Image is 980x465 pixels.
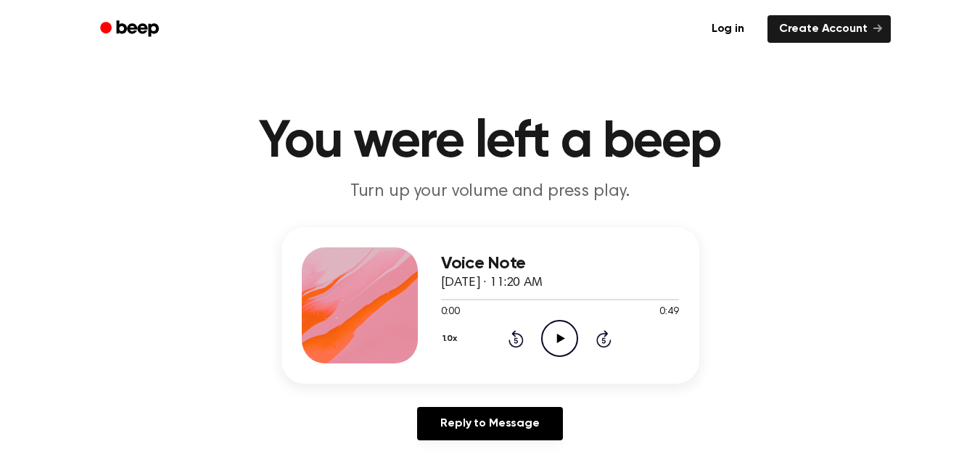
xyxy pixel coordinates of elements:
[417,407,562,440] a: Reply to Message
[441,254,679,273] h3: Voice Note
[212,180,769,204] p: Turn up your volume and press play.
[441,326,463,351] button: 1.0x
[659,305,678,320] span: 0:49
[441,276,543,289] span: [DATE] · 11:20 AM
[441,305,460,320] span: 0:00
[767,15,891,43] a: Create Account
[697,12,759,46] a: Log in
[119,116,862,168] h1: You were left a beep
[90,15,172,44] a: Beep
